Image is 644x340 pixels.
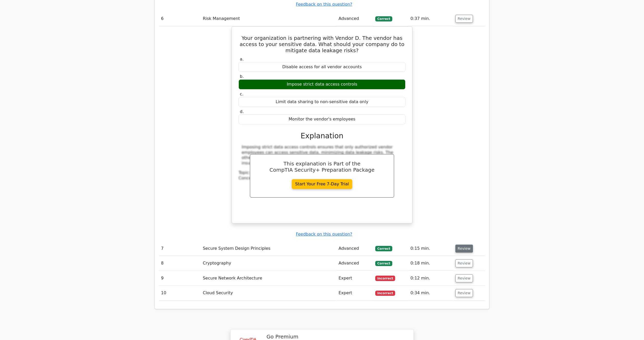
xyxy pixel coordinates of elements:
[159,256,201,271] td: 8
[201,271,336,286] td: Secure Network Architecture
[242,145,402,166] div: Imposing strict data access controls ensures that only authorized vendor employees can access sen...
[159,286,201,300] td: 10
[239,114,405,124] div: Monitor the vendor's employees
[201,241,336,256] td: Secure System Design Principles
[159,271,201,286] td: 9
[375,291,395,296] span: Incorrect
[408,271,453,286] td: 0:12 min.
[239,170,405,176] div: Topic:
[159,241,201,256] td: 7
[375,261,392,266] span: Correct
[336,256,373,271] td: Advanced
[201,11,336,26] td: Risk Management
[408,11,453,26] td: 0:37 min.
[455,274,473,282] button: Review
[239,176,405,181] div: Concept:
[455,245,473,253] button: Review
[336,286,373,300] td: Expert
[240,92,243,96] span: c.
[455,289,473,297] button: Review
[336,271,373,286] td: Expert
[296,2,352,7] a: Feedback on this question?
[240,109,244,114] span: d.
[239,62,405,72] div: Disable access for all vendor accounts
[375,246,392,251] span: Correct
[240,57,244,62] span: a.
[239,79,405,89] div: Impose strict data access controls
[242,132,402,140] h3: Explanation
[336,241,373,256] td: Advanced
[375,276,395,281] span: Incorrect
[239,97,405,107] div: Limit data sharing to non-sensitive data only
[159,11,201,26] td: 6
[201,286,336,300] td: Cloud Security
[201,256,336,271] td: Cryptography
[408,256,453,271] td: 0:18 min.
[336,11,373,26] td: Advanced
[455,15,473,23] button: Review
[408,286,453,300] td: 0:34 min.
[238,35,406,54] h5: Your organization is partnering with Vendor D. The vendor has access to your sensitive data. What...
[408,241,453,256] td: 0:15 min.
[240,74,244,79] span: b.
[296,232,352,237] a: Feedback on this question?
[292,179,352,189] a: Start Your Free 7-Day Trial
[455,259,473,267] button: Review
[375,16,392,21] span: Correct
